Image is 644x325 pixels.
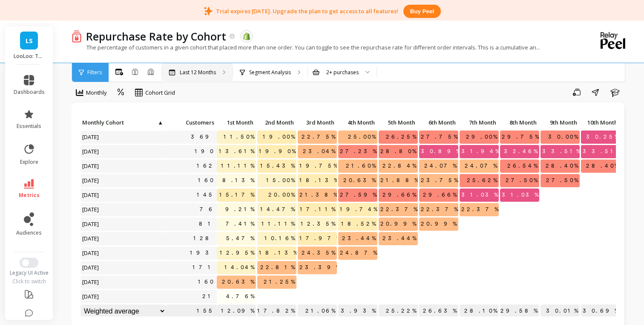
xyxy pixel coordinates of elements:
[300,247,337,259] span: 24.35%
[542,119,577,126] span: 9th Month
[198,203,217,216] a: 76
[584,160,620,172] span: 28.40%
[423,160,458,172] span: 24.07%
[165,116,206,130] div: Toggle SortBy
[243,32,250,40] img: api.shopify.svg
[419,203,460,216] span: 22.37%
[218,119,253,126] span: 1st Month
[224,218,256,230] span: 7.41%
[80,116,121,130] div: Toggle SortBy
[223,261,256,274] span: 14.04%
[257,116,297,130] div: Toggle SortBy
[381,160,418,172] span: 22.84%
[257,247,299,259] span: 18.13%
[344,160,377,172] span: 21.60%
[261,131,296,143] span: 19.00%
[259,160,296,172] span: 15.43%
[82,119,157,126] span: Monthly Cohort
[217,116,256,128] p: 1st Month
[380,119,415,126] span: 5th Month
[464,131,499,143] span: 29.00%
[299,119,334,126] span: 3rd Month
[80,290,101,303] span: [DATE]
[465,174,499,187] span: 25.62%
[166,116,217,128] p: Customers
[80,261,101,274] span: [DATE]
[500,305,539,317] p: 29.58%
[80,145,101,158] span: [DATE]
[502,119,537,126] span: 8th Month
[378,116,419,130] div: Toggle SortBy
[342,174,377,187] span: 20.63%
[419,218,458,230] span: 20.99%
[546,131,580,143] span: 30.00%
[14,53,45,60] p: LooLoo: Touchless Toilet Spray
[267,189,296,201] span: 20.00%
[80,131,101,143] span: [DATE]
[340,119,375,126] span: 4th Month
[217,305,256,317] p: 12.09%
[338,189,378,201] span: 27.59%
[217,145,256,158] span: 13.61%
[180,69,216,76] p: Last 12 Months
[264,174,296,187] span: 15.00%
[218,247,256,259] span: 12.95%
[540,145,582,158] span: 33.51%
[299,218,337,230] span: 12.35%
[340,232,377,245] span: 23.44%
[80,218,101,230] span: [DATE]
[300,131,337,143] span: 22.75%
[263,232,296,245] span: 10.16%
[20,159,38,165] span: explore
[257,145,297,158] span: 19.90%
[419,116,459,130] div: Toggle SortBy
[218,189,256,201] span: 15.17%
[195,189,217,201] a: 145
[460,116,499,128] p: 7th Month
[504,174,539,187] span: 27.50%
[379,218,418,230] span: 20.99%
[192,232,217,245] a: 128
[379,203,419,216] span: 22.37%
[195,160,217,172] a: 162
[298,261,342,274] span: 23.39%
[298,189,339,201] span: 21.38%
[506,160,539,172] span: 26.54%
[80,232,101,245] span: [DATE]
[421,119,456,126] span: 6th Month
[87,69,102,76] span: Filters
[338,116,377,128] p: 4th Month
[338,116,378,130] div: Toggle SortBy
[257,305,296,317] p: 17.82%
[259,261,296,274] span: 22.81%
[196,174,217,187] a: 160
[544,160,580,172] span: 28.40%
[298,232,342,245] span: 17.97%
[201,290,217,303] a: 21
[19,192,40,199] span: metrics
[298,116,337,128] p: 3rd Month
[540,116,580,128] p: 9th Month
[80,160,101,172] span: [DATE]
[419,116,458,128] p: 6th Month
[500,189,540,201] span: 31.03%
[86,89,107,97] span: Monthly
[167,119,214,126] span: Customers
[260,218,296,230] span: 11.11%
[298,174,339,187] span: 18.13%
[379,116,418,128] p: 5th Month
[581,116,620,128] p: 10th Month
[220,276,256,288] span: 20.63%
[249,69,291,76] p: Segment Analysis
[72,30,82,42] img: header icon
[298,305,337,317] p: 21.06%
[259,119,294,126] span: 2nd Month
[221,174,256,187] span: 8.13%
[500,131,540,143] span: 29.75%
[5,270,53,276] div: Legacy UI Active
[338,203,379,216] span: 19.74%
[540,305,580,317] p: 30.01%
[189,131,217,143] a: 369
[419,131,459,143] span: 27.75%
[80,116,166,128] p: Monthly Cohort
